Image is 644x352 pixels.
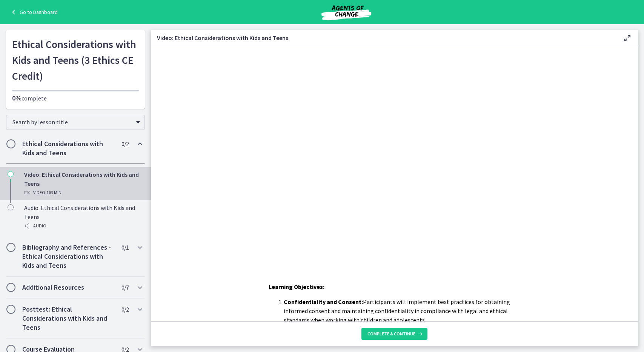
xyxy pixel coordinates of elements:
[45,188,61,197] span: · 163 min
[121,243,129,252] span: 0 / 1
[22,283,114,292] h2: Additional Resources
[121,139,129,148] span: 0 / 2
[121,283,129,292] span: 0 / 7
[284,298,363,306] strong: Confidentiality and Consent:
[24,203,142,230] div: Audio: Ethical Considerations with Kids and Teens
[9,8,58,17] a: Go to Dashboard
[367,331,415,337] span: Complete & continue
[157,33,611,42] h3: Video: Ethical Considerations with Kids and Teens
[151,46,638,265] iframe: Video Lesson
[24,170,142,197] div: Video: Ethical Considerations with Kids and Teens
[361,328,427,340] button: Complete & continue
[24,188,142,197] div: Video
[12,118,132,126] span: Search by lesson title
[24,221,142,230] div: Audio
[121,305,129,314] span: 0 / 2
[284,298,510,324] span: Participants will implement best practices for obtaining informed consent and maintaining confide...
[22,139,114,157] h2: Ethical Considerations with Kids and Teens
[22,305,114,332] h2: Posttest: Ethical Considerations with Kids and Teens
[6,115,145,130] div: Search by lesson title
[12,36,139,84] h1: Ethical Considerations with Kids and Teens (3 Ethics CE Credit)
[12,94,22,102] span: 0%
[22,243,114,270] h2: Bibliography and References - Ethical Considerations with Kids and Teens
[301,3,392,21] img: Agents of Change Social Work Test Prep
[269,283,324,290] span: Learning Objectives:
[12,94,139,103] p: complete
